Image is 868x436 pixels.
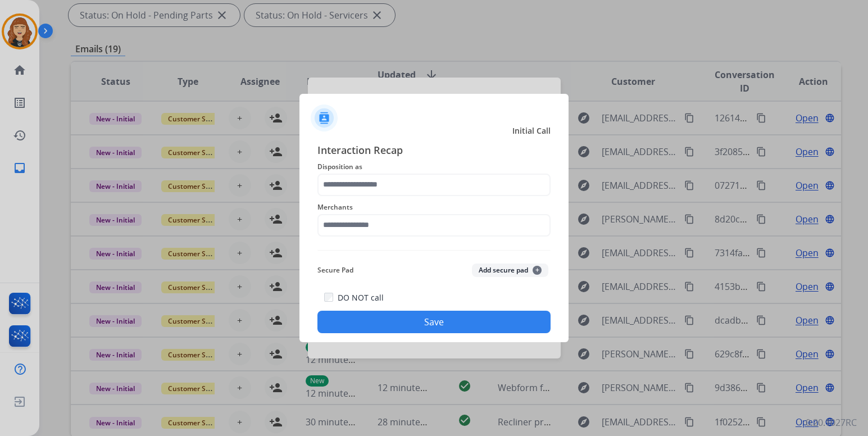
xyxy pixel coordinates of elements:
[317,264,353,277] span: Secure Pad
[317,311,551,333] button: Save
[317,142,551,160] span: Interaction Recap
[472,264,548,277] button: Add secure pad+
[311,105,338,131] img: contactIcon
[533,266,542,275] span: +
[317,160,551,174] span: Disposition as
[806,416,857,429] p: 0.20.1027RC
[338,292,384,303] label: DO NOT call
[512,125,551,137] span: Initial Call
[317,201,551,214] span: Merchants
